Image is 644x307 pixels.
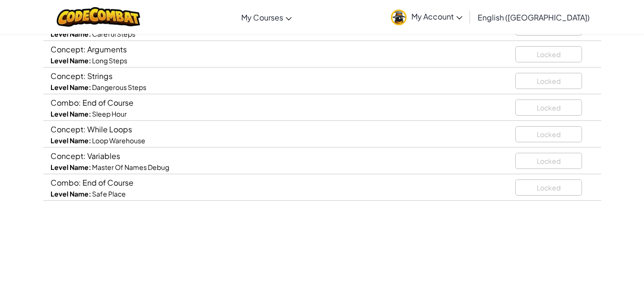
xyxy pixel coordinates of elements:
[92,56,127,65] span: Long Steps
[92,83,146,91] span: Dangerous Steps
[51,71,112,81] span: Concept: Strings
[51,124,132,134] span: Concept: While Loops
[236,4,296,30] a: My Courses
[92,30,135,38] span: Careful Steps
[478,12,590,22] span: English ([GEOGRAPHIC_DATA])
[92,189,126,198] span: Safe Place
[51,98,133,108] span: Combo: End of Course
[51,56,91,65] strong: Level Name:
[51,189,91,198] strong: Level Name:
[391,10,407,25] img: avatar
[411,11,462,21] span: My Account
[51,151,120,161] span: Concept: Variables
[51,178,133,188] span: Combo: End of Course
[51,163,91,171] strong: Level Name:
[92,109,127,118] span: Sleep Hour
[241,12,283,22] span: My Courses
[473,4,594,30] a: English ([GEOGRAPHIC_DATA])
[51,30,91,38] strong: Level Name:
[386,2,467,32] a: My Account
[92,136,145,145] span: Loop Warehouse
[51,136,91,145] strong: Level Name:
[51,44,127,54] span: Concept: Arguments
[57,7,140,27] img: CodeCombat logo
[51,83,91,91] strong: Level Name:
[51,109,91,118] strong: Level Name:
[92,163,169,171] span: Master Of Names Debug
